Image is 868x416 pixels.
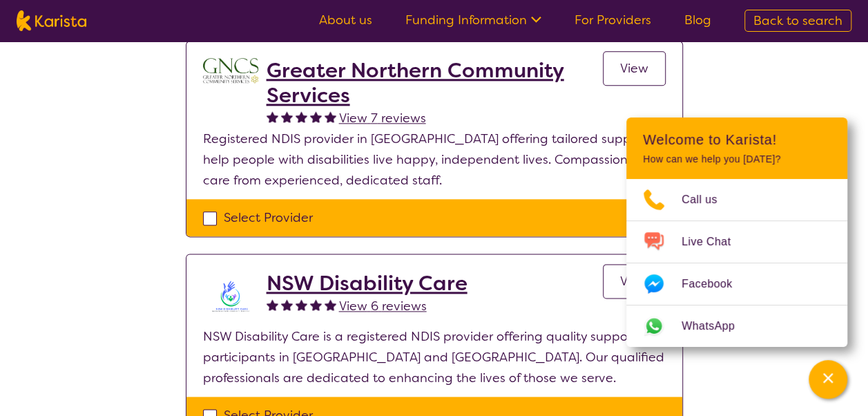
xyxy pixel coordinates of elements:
a: About us [319,12,372,28]
a: NSW Disability Care [267,271,467,296]
img: fullstar [281,299,293,310]
a: View 6 reviews [339,296,427,316]
span: Call us [682,189,734,210]
div: Channel Menu [626,117,847,347]
span: View [620,273,648,290]
a: View [603,264,666,299]
p: Registered NDIS provider in [GEOGRAPHIC_DATA] offering tailored support to help people with disab... [203,129,666,191]
p: NSW Disability Care is a registered NDIS provider offering quality support to participants in [GE... [203,326,666,388]
h2: Welcome to Karista! [643,131,831,148]
img: fullstar [281,111,293,122]
span: Back to search [753,12,842,29]
img: fullstar [310,111,322,122]
a: For Providers [575,12,651,28]
img: fullstar [325,299,336,310]
a: Web link opens in a new tab. [626,305,847,347]
span: View [620,60,648,77]
img: dzg979z23sjhha7j1ffl.png [203,58,258,83]
img: fifdclh21cdpqh6n8vkb.png [203,271,258,326]
span: View 7 reviews [339,110,426,126]
span: Facebook [682,274,749,294]
img: fullstar [296,111,307,122]
img: fullstar [267,299,278,310]
span: View 6 reviews [339,298,427,314]
a: Funding Information [405,12,541,28]
ul: Choose channel [626,179,847,347]
a: Greater Northern Community Services [267,58,603,108]
a: View 7 reviews [339,108,426,129]
span: Live Chat [682,231,747,252]
img: Karista logo [17,10,86,31]
button: Channel Menu [809,360,847,399]
span: WhatsApp [682,316,751,337]
img: fullstar [310,299,322,310]
a: Back to search [744,10,851,32]
img: fullstar [325,111,336,122]
a: View [603,51,666,86]
img: fullstar [296,299,307,310]
a: Blog [684,12,711,28]
img: fullstar [267,111,278,122]
p: How can we help you [DATE]? [643,153,831,165]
